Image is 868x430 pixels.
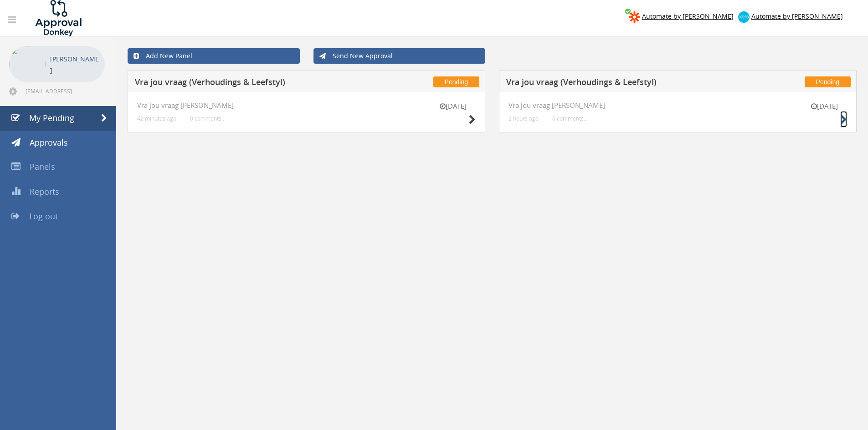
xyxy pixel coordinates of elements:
[552,115,588,122] small: 0 comments...
[738,11,750,23] img: xero-logo.png
[508,101,847,109] h4: Vra jou vraag [PERSON_NAME]
[30,186,59,197] span: Reports
[433,76,479,87] span: Pending
[801,101,847,111] small: [DATE]
[30,161,55,172] span: Panels
[128,48,300,64] a: Add New Panel
[506,78,746,89] h5: Vra jou vraag (Verhoudings & Leefstyl)
[137,115,176,122] small: 42 minutes ago
[135,78,375,89] h5: Vra jou vraag (Verhoudings & Leefstyl)
[30,137,68,148] span: Approvals
[629,11,640,23] img: zapier-logomark.png
[29,112,74,123] span: My Pending
[805,76,851,87] span: Pending
[26,87,103,95] span: [EMAIL_ADDRESS][DOMAIN_NAME]
[190,115,226,122] small: 0 comments...
[29,211,58,222] span: Log out
[430,101,476,111] small: [DATE]
[642,12,734,20] span: Automate by [PERSON_NAME]
[50,53,100,76] p: [PERSON_NAME]
[751,12,843,20] span: Automate by [PERSON_NAME]
[137,101,476,109] h4: Vra jou vraag [PERSON_NAME]
[508,115,539,122] small: 2 hours ago
[313,48,486,64] a: Send New Approval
